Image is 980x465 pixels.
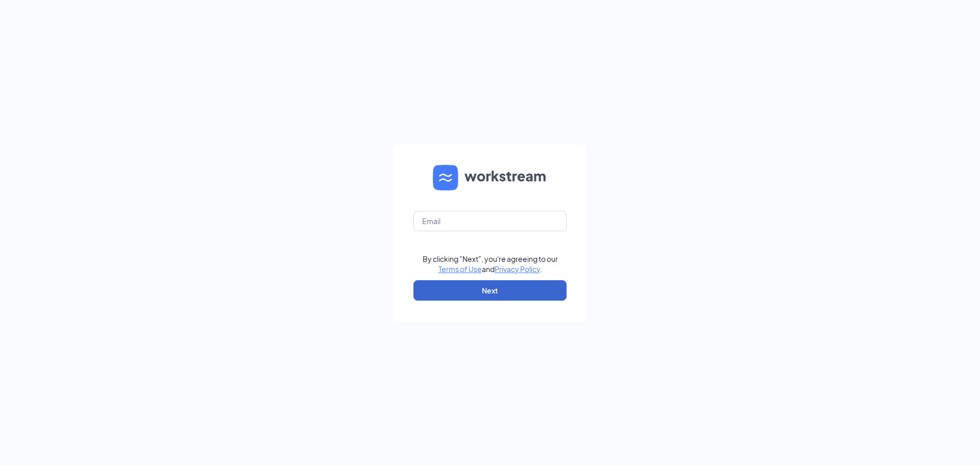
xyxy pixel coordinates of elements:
[413,280,567,301] button: Next
[495,264,540,274] a: Privacy Policy
[438,264,482,274] a: Terms of Use
[423,254,558,274] div: By clicking "Next", you're agreeing to our and .
[413,211,567,231] input: Email
[433,165,547,190] img: WS logo and Workstream text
